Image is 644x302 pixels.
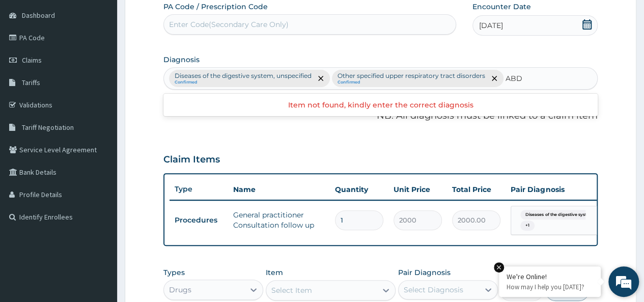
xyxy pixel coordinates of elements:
[169,19,289,30] div: Enter Code(Secondary Care Only)
[22,78,40,87] span: Tariffs
[316,74,325,83] span: remove selection option
[447,179,506,200] th: Total Price
[228,179,330,200] th: Name
[507,272,593,281] div: We're Online!
[338,80,485,85] small: Confirmed
[175,80,312,85] small: Confirmed
[338,72,485,80] p: Other specified upper respiratory tract disorders
[163,54,200,65] label: Diagnosis
[388,179,447,200] th: Unit Price
[22,56,42,65] span: Claims
[5,197,194,233] textarea: Type your message and hit 'Enter'
[163,96,598,114] div: Item not found, kindly enter the correct diagnosis
[472,2,531,12] label: Encounter Date
[59,88,141,190] span: We're online!
[53,57,171,70] div: Chat with us now
[479,20,503,31] span: [DATE]
[490,74,499,83] span: remove selection option
[22,11,55,20] span: Dashboard
[163,2,268,12] label: PA Code / Prescription Code
[175,72,312,80] p: Diseases of the digestive system, unspecified
[170,211,228,230] td: Procedures
[170,180,228,199] th: Type
[520,221,535,231] span: + 1
[19,51,41,76] img: d_794563401_company_1708531726252_794563401
[520,210,594,220] span: Diseases of the digestive syst...
[271,285,312,295] div: Select Item
[506,179,618,200] th: Pair Diagnosis
[330,179,388,200] th: Quantity
[398,267,451,278] label: Pair Diagnosis
[266,267,283,278] label: Item
[404,285,463,295] div: Select Diagnosis
[163,268,185,277] label: Types
[22,123,74,132] span: Tariff Negotiation
[507,283,593,291] p: How may I help you today?
[163,154,220,166] h3: Claim Items
[169,285,191,295] div: Drugs
[228,205,330,235] td: General practitioner Consultation follow up
[167,5,191,30] div: Minimize live chat window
